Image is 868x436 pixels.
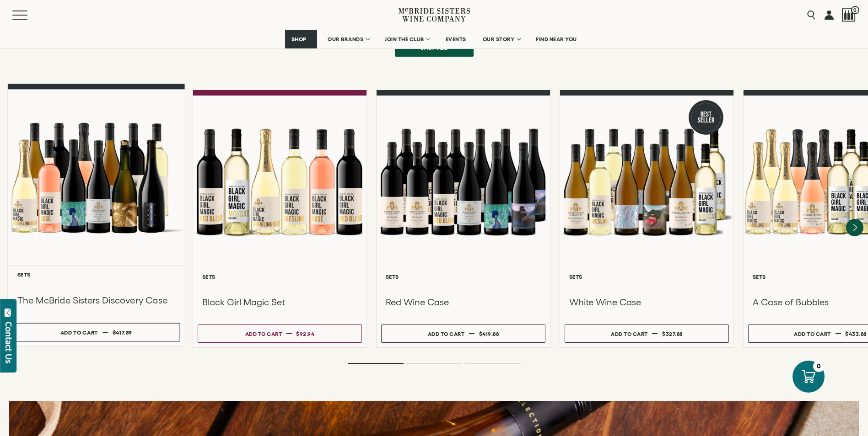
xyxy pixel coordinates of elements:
span: OUR STORY [483,36,515,43]
h3: Red Wine Case [386,296,541,308]
span: EVENTS [446,36,466,43]
li: Page dot 1 [348,363,404,364]
li: Page dot 3 [465,363,521,364]
span: $327.88 [662,331,683,337]
div: Add to cart [611,327,648,340]
a: JOIN THE CLUB [379,30,435,48]
a: SHOP [285,30,317,48]
div: Add to cart [60,325,98,339]
h3: Black Girl Magic Set [202,296,357,308]
span: SHOP [291,36,307,43]
span: $417.89 [113,330,132,335]
h6: Sets [17,271,176,277]
a: Black Girl Magic Set Sets Black Girl Magic Set Add to cart $92.94 [193,90,367,348]
a: McBride Sisters Full Set Sets The McBride Sisters Discovery Case Add to cart $417.89 [7,84,185,346]
li: Page dot 2 [406,363,462,364]
button: Add to cart $417.89 [12,323,180,342]
h6: Sets [386,274,541,280]
a: Red Wine Case Sets Red Wine Case Add to cart $419.88 [376,90,550,348]
h6: Sets [569,274,724,280]
div: 0 [813,361,825,372]
h6: Sets [202,274,357,280]
button: Add to cart $327.88 [565,324,729,343]
span: JOIN THE CLUB [385,36,424,43]
h3: The McBride Sisters Discovery Case [17,294,176,307]
span: FIND NEAR YOU [536,36,577,43]
button: Add to cart $92.94 [198,324,362,343]
div: Add to cart [794,327,831,340]
div: Add to cart [428,327,465,340]
button: Next [846,219,863,236]
span: $433.88 [845,331,867,337]
button: Mobile Menu Trigger [12,11,45,20]
span: $419.88 [479,331,499,337]
button: Add to cart $419.88 [381,324,545,343]
a: OUR STORY [477,30,526,48]
h3: White Wine Case [569,296,724,308]
span: 0 [851,6,859,14]
div: Add to cart [245,327,282,340]
span: $92.94 [296,331,314,337]
a: OUR BRANDS [322,30,374,48]
div: Contact Us [4,322,13,363]
a: EVENTS [440,30,472,48]
a: FIND NEAR YOU [530,30,583,48]
span: OUR BRANDS [328,36,363,43]
a: Best Seller White Wine Case Sets White Wine Case Add to cart $327.88 [560,90,734,348]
